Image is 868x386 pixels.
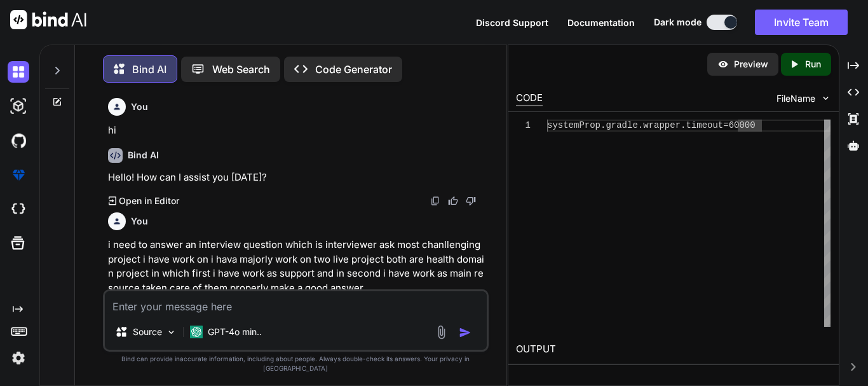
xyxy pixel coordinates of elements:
span: systemProp.gradle.wrapper.timeout=60000 [547,120,756,130]
div: 1 [516,120,531,132]
p: Preview [734,58,768,71]
img: premium [8,164,29,186]
p: Source [133,326,162,338]
p: Hello! How can I assist you [DATE]? [108,170,486,185]
button: Invite Team [755,10,848,35]
p: GPT-4o min.. [208,326,262,338]
img: Pick Models [166,327,177,338]
img: Bind AI [10,10,86,29]
img: dislike [466,196,476,206]
span: Documentation [567,17,635,28]
img: GPT-4o mini [190,326,203,338]
img: icon [459,326,471,339]
span: FileName [776,92,815,105]
img: preview [717,59,729,70]
p: Run [805,58,821,71]
img: attachment [434,325,449,340]
img: githubDark [8,130,29,151]
h6: Bind AI [128,149,159,162]
img: settings [8,347,29,369]
img: darkChat [8,61,29,83]
span: Discord Support [476,17,548,28]
span: Dark mode [654,16,702,29]
p: Bind can provide inaccurate information, including about people. Always double-check its answers.... [103,354,489,373]
img: copy [430,196,440,206]
p: Code Generator [315,62,392,77]
h6: You [131,100,148,113]
h6: You [131,215,148,228]
p: Bind AI [132,62,166,77]
div: CODE [516,91,543,106]
img: like [448,196,458,206]
button: Documentation [567,16,635,29]
p: hi [108,123,486,138]
img: cloudideIcon [8,198,29,220]
p: Open in Editor [119,195,179,207]
button: Discord Support [476,16,548,29]
p: Web Search [212,62,270,77]
h2: OUTPUT [508,334,839,364]
img: chevron down [820,93,831,104]
p: i need to answer an interview question which is interviewer ask most chanllenging project i have ... [108,238,486,295]
img: darkAi-studio [8,95,29,117]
